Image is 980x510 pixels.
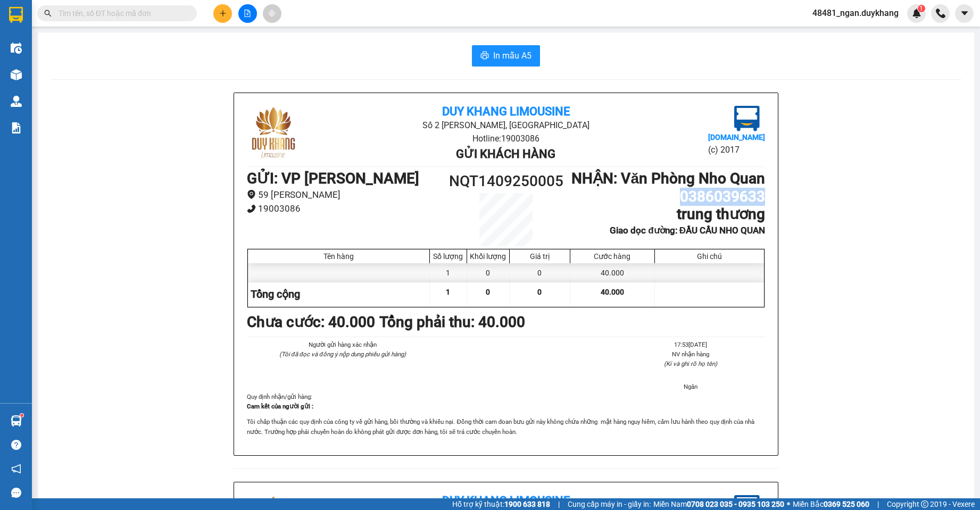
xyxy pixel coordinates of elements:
[734,106,760,131] img: logo.jpg
[472,45,540,66] button: printerIn mẫu A5
[11,440,21,450] span: question-circle
[116,77,185,101] h1: NQT1409250005
[11,96,22,107] img: warehouse-icon
[610,225,765,236] b: Giao dọc đường: ĐẦU CẦU NHO QUAN
[936,9,945,18] img: phone-icon
[11,464,21,474] span: notification
[13,13,67,66] img: logo.jpg
[573,252,652,261] div: Cước hàng
[653,498,784,510] span: Miền Nam
[379,313,525,331] b: Tổng phải thu: 40.000
[247,202,441,216] li: 19003086
[11,43,22,54] img: warehouse-icon
[59,39,242,53] li: Hotline: 19003086
[504,500,550,508] strong: 1900 633 818
[912,9,921,18] img: icon-new-feature
[247,392,765,437] div: Quy định nhận/gửi hàng :
[960,9,969,18] span: caret-down
[486,288,490,296] span: 0
[658,252,761,261] div: Ghi chú
[247,204,256,213] span: phone
[919,5,923,12] span: 1
[251,252,427,261] div: Tên hàng
[433,252,464,261] div: Số lượng
[247,170,419,187] b: GỬI : VP [PERSON_NAME]
[510,263,570,282] div: 0
[442,105,570,118] b: Duy Khang Limousine
[247,403,313,410] strong: Cam kết của người gửi :
[617,340,765,349] li: 17:53[DATE]
[955,4,974,23] button: caret-down
[601,288,624,296] span: 40.000
[793,498,869,510] span: Miền Bắc
[708,143,765,156] li: (c) 2017
[804,6,907,20] span: 48481_ngan.duykhang
[263,4,281,23] button: aim
[247,190,256,199] span: environment
[333,132,678,145] li: Hotline: 19003086
[824,500,869,508] strong: 0369 525 060
[512,252,567,261] div: Giá trị
[568,498,651,510] span: Cung cấp máy in - giấy in:
[9,7,23,23] img: logo-vxr
[430,263,467,282] div: 1
[918,5,925,12] sup: 1
[247,313,375,331] b: Chưa cước : 40.000
[664,360,717,367] i: (Kí và ghi rõ họ tên)
[493,49,531,62] span: In mẫu A5
[238,4,257,23] button: file-add
[279,350,406,358] i: (Tôi đã đọc và đồng ý nộp dung phiếu gửi hàng)
[44,10,52,17] span: search
[59,7,184,19] input: Tìm tên, số ĐT hoặc mã đơn
[244,10,251,17] span: file-add
[251,288,300,300] span: Tổng cộng
[13,77,115,130] b: GỬI : VP [PERSON_NAME]
[11,69,22,80] img: warehouse-icon
[456,147,555,161] b: Gửi khách hàng
[558,498,560,510] span: |
[86,12,214,26] b: Duy Khang Limousine
[247,188,441,202] li: 59 [PERSON_NAME]
[467,263,510,282] div: 0
[617,382,765,391] li: Ngân
[470,252,506,261] div: Khối lượng
[219,10,227,17] span: plus
[687,500,784,508] strong: 0708 023 035 - 0935 103 250
[480,51,489,61] span: printer
[247,417,765,436] p: Tôi chấp thuận các quy định của công ty về gửi hàng, bồi thường và khiếu nại. Đồng thời cam đoan ...
[11,415,22,427] img: warehouse-icon
[570,263,655,282] div: 40.000
[247,106,300,159] img: logo.jpg
[877,498,879,510] span: |
[537,288,542,296] span: 0
[921,500,928,508] span: copyright
[571,188,765,206] h1: 0386039633
[20,414,23,417] sup: 1
[100,55,200,68] b: Gửi khách hàng
[571,205,765,223] h1: trung thương
[452,498,550,510] span: Hỗ trợ kỹ thuật:
[213,4,232,23] button: plus
[333,119,678,132] li: Số 2 [PERSON_NAME], [GEOGRAPHIC_DATA]
[571,170,765,187] b: NHẬN : Văn Phòng Nho Quan
[268,10,276,17] span: aim
[617,349,765,359] li: NV nhận hàng
[11,122,22,133] img: solution-icon
[708,133,765,141] b: [DOMAIN_NAME]
[11,488,21,498] span: message
[446,288,450,296] span: 1
[441,170,571,193] h1: NQT1409250005
[268,340,417,349] li: Người gửi hàng xác nhận
[442,494,570,507] b: Duy Khang Limousine
[59,26,242,39] li: Số 2 [PERSON_NAME], [GEOGRAPHIC_DATA]
[787,502,790,506] span: ⚪️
